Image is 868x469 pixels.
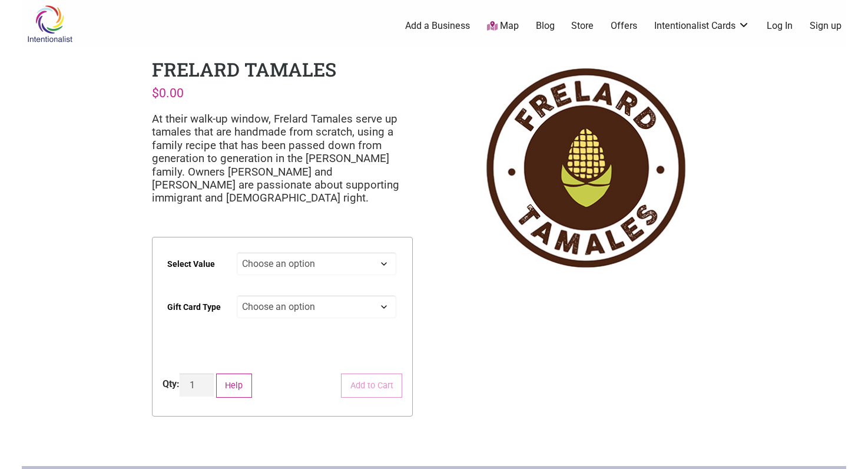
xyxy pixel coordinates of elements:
[611,19,637,32] a: Offers
[405,19,470,32] a: Add a Business
[487,19,519,33] a: Map
[152,57,336,82] h1: Frelard Tamales
[163,377,180,391] div: Qty:
[810,19,842,32] a: Sign up
[22,5,78,43] img: Intentionalist
[152,85,184,100] bdi: 0.00
[571,19,594,32] a: Store
[455,57,716,279] img: Frelard Tamales logo
[167,294,221,321] label: Gift Card Type
[180,374,214,397] input: Product quantity
[341,374,402,398] button: Add to Cart
[767,19,793,32] a: Log In
[654,19,750,32] a: Intentionalist Cards
[216,374,252,398] button: Help
[152,85,159,100] span: $
[167,251,215,278] label: Select Value
[536,19,555,32] a: Blog
[152,113,413,205] p: At their walk-up window, Frelard Tamales serve up tamales that are handmade from scratch, using a...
